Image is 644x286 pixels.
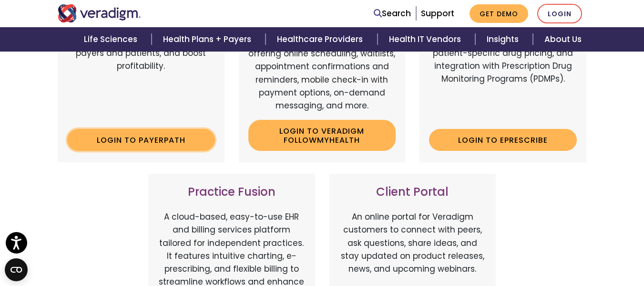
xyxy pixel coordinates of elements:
a: Login to Payerpath [67,129,215,151]
a: Life Sciences [72,27,152,52]
a: Health IT Vendors [378,27,475,52]
a: About Us [533,27,593,52]
h3: Practice Fusion [158,185,306,199]
a: Search [374,7,411,20]
img: Veradigm logo [58,4,141,22]
a: Insights [475,27,533,52]
a: Healthcare Providers [266,27,377,52]
a: Health Plans + Payers [152,27,266,52]
button: Open CMP widget [5,258,28,281]
iframe: Drift Chat Widget [461,217,633,275]
a: Get Demo [470,4,528,23]
a: Login to Veradigm FollowMyHealth [248,120,396,151]
a: Login [537,4,582,23]
a: Login to ePrescribe [429,129,577,151]
a: Support [421,8,454,19]
p: Veradigm FollowMyHealth's Mobile Patient Experience enhances patient access via mobile devices, o... [248,9,396,113]
h3: Client Portal [339,185,487,199]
